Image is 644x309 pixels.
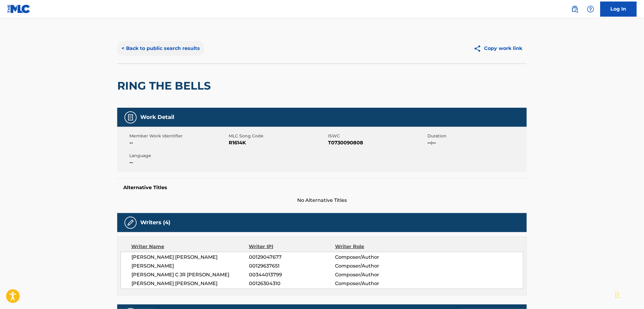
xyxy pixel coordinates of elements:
div: Writer IPI [249,243,335,250]
span: T0730090808 [328,139,426,146]
a: Public Search [569,3,581,15]
span: Composer/Author [335,262,413,270]
iframe: Chat Widget [614,280,644,309]
a: Log In [600,2,637,17]
span: Composer/Author [335,271,413,278]
div: Writer Role [335,243,413,250]
img: search [571,5,579,13]
span: R1614K [229,139,327,146]
span: Member Work Identifier [129,133,227,139]
div: Writer Name [131,243,249,250]
div: Drag [616,286,619,304]
span: Duration [427,133,525,139]
h5: Work Detail [140,114,174,121]
span: Language [129,153,227,159]
span: Composer/Author [335,254,413,261]
img: Copy work link [474,45,484,52]
span: --:-- [427,139,525,146]
span: -- [129,139,227,146]
span: [PERSON_NAME] [PERSON_NAME] [131,280,249,287]
img: help [587,5,594,13]
img: Writers [127,219,134,226]
span: 00126304310 [249,280,335,287]
img: Work Detail [127,114,134,121]
h5: Alternative Titles [123,185,521,191]
button: < Back to public search results [117,41,204,56]
button: Copy work link [470,41,527,56]
span: 00344013799 [249,271,335,278]
span: 00129637651 [249,262,335,270]
h2: RING THE BELLS [117,79,214,93]
div: Help [585,3,597,15]
h5: Writers (4) [140,219,170,226]
img: MLC Logo [7,5,31,13]
span: [PERSON_NAME] [PERSON_NAME] [131,254,249,261]
span: [PERSON_NAME] [131,262,249,270]
span: [PERSON_NAME] C JR [PERSON_NAME] [131,271,249,278]
span: MLC Song Code [229,133,327,139]
span: 00129047677 [249,254,335,261]
span: -- [129,159,227,166]
span: Composer/Author [335,280,413,287]
span: No Alternative Titles [117,197,527,204]
span: ISWC [328,133,426,139]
